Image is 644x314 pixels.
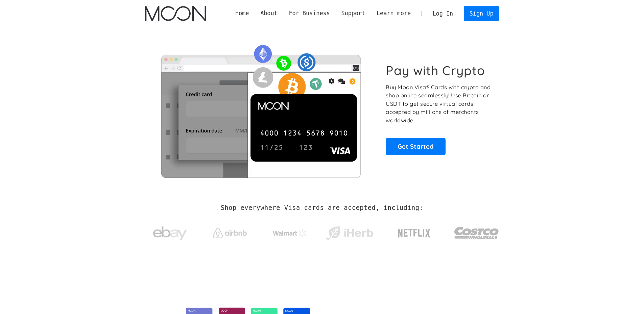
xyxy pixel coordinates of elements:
[264,222,315,241] a: Walmart
[454,220,499,246] img: Costco
[230,9,255,18] a: Home
[213,228,247,238] img: Airbnb
[145,6,206,21] img: Moon Logo
[324,224,375,242] img: iHerb
[273,229,307,237] img: Walmart
[386,83,492,125] p: Buy Moon Visa® Cards with crypto and shop online seamlessly! Use Bitcoin or USDT to get secure vi...
[205,221,255,242] a: Airbnb
[221,204,423,212] h2: Shop everywhere Visa cards are accepted, including:
[260,9,278,18] div: About
[454,214,499,249] a: Costco
[283,9,336,18] div: For Business
[145,216,195,247] a: ebay
[255,9,283,18] div: About
[397,225,431,242] img: Netflix
[324,218,375,245] a: iHerb
[341,9,365,18] div: Support
[386,138,446,155] a: Get Started
[336,9,371,18] div: Support
[377,9,411,18] div: Learn more
[386,63,485,78] h1: Pay with Crypto
[145,6,206,21] a: home
[145,40,377,177] img: Moon Cards let you spend your crypto anywhere Visa is accepted.
[153,223,187,244] img: ebay
[427,6,459,21] a: Log In
[289,9,330,18] div: For Business
[371,9,416,18] div: Learn more
[384,218,445,245] a: Netflix
[464,6,499,21] a: Sign Up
